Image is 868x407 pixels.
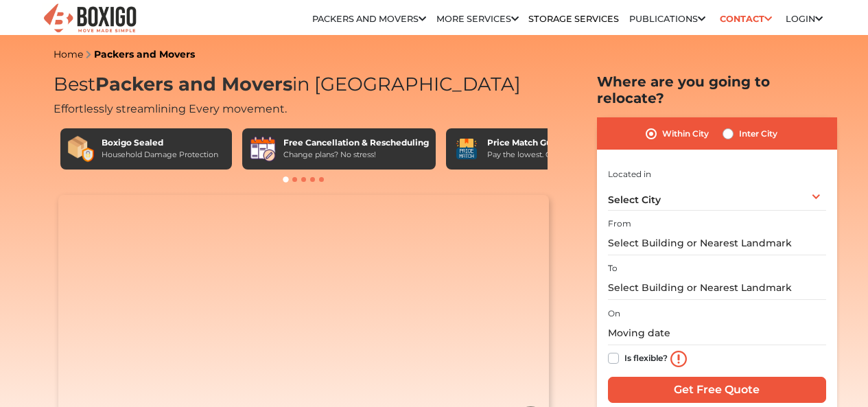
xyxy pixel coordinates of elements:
[312,14,426,24] a: Packers and Movers
[54,73,554,96] h1: Best in [GEOGRAPHIC_DATA]
[662,126,709,142] label: Within City
[453,135,480,163] img: Price Match Guarantee
[786,14,823,24] a: Login
[436,14,519,24] a: More services
[54,102,287,115] span: Effortlessly streamlining Every movement.
[283,137,429,149] div: Free Cancellation & Rescheduling
[528,14,619,24] a: Storage Services
[95,73,292,95] span: Packers and Movers
[608,321,826,345] input: Moving date
[608,168,651,181] label: Located in
[487,137,591,149] div: Price Match Guarantee
[597,73,837,106] h2: Where are you going to relocate?
[608,276,826,300] input: Select Building or Nearest Landmark
[42,2,138,36] img: Boxigo
[608,194,661,206] span: Select City
[624,350,668,364] label: Is flexible?
[67,135,95,163] img: Boxigo Sealed
[715,8,776,30] a: Contact
[94,48,195,60] a: Packers and Movers
[54,48,83,60] a: Home
[608,218,631,230] label: From
[629,14,705,24] a: Publications
[608,262,618,275] label: To
[249,135,277,163] img: Free Cancellation & Rescheduling
[102,137,218,149] div: Boxigo Sealed
[608,377,826,403] input: Get Free Quote
[670,351,687,367] img: info
[487,149,591,161] div: Pay the lowest. Guaranteed!
[102,149,218,161] div: Household Damage Protection
[739,126,777,142] label: Inter City
[608,307,620,320] label: On
[283,149,429,161] div: Change plans? No stress!
[608,231,826,255] input: Select Building or Nearest Landmark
